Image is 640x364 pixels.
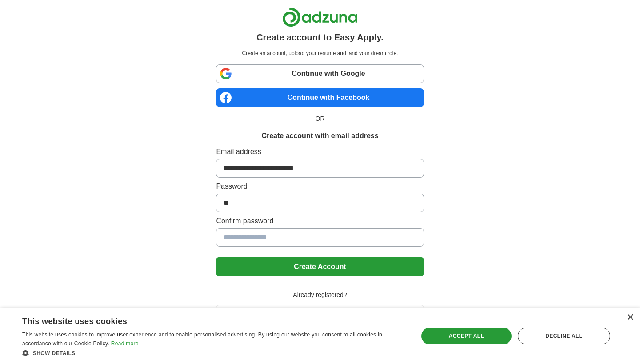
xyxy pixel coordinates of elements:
[216,305,424,324] button: Login
[256,31,384,44] h1: Create account to Easy Apply.
[216,146,424,157] label: Email address
[111,340,139,347] a: Read more, opens a new window
[627,314,633,321] div: Close
[216,88,424,107] a: Continue with Facebook
[518,328,610,344] div: Decline all
[218,49,422,57] p: Create an account, upload your resume and land your dream role.
[288,290,352,300] span: Already registered?
[216,257,424,276] button: Create Account
[216,216,424,226] label: Confirm password
[216,64,424,83] a: Continue with Google
[261,131,378,141] h1: Create account with email address
[33,350,76,356] span: Show details
[22,348,407,357] div: Show details
[216,181,424,192] label: Password
[282,7,358,27] img: Adzuna logo
[310,114,330,123] span: OR
[22,332,382,347] span: This website uses cookies to improve user experience and to enable personalised advertising. By u...
[421,328,512,344] div: Accept all
[22,313,384,327] div: This website uses cookies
